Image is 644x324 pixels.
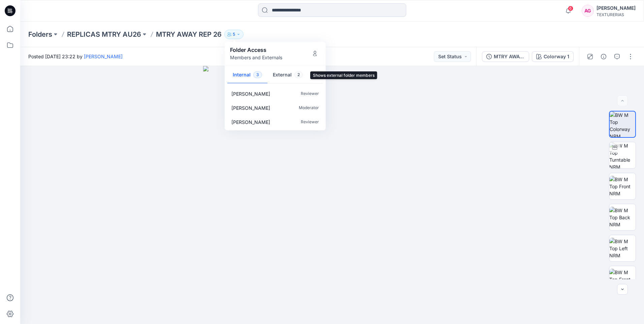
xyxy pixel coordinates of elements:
button: External [267,67,308,84]
p: Reviewer [301,119,319,126]
p: Reviewer [301,90,319,97]
span: Posted [DATE] 23:22 by [28,53,123,60]
p: Folder Access [230,46,282,54]
p: Members and Externals [230,54,282,61]
span: 2 [294,71,303,78]
p: Alejandra G [231,104,270,111]
div: Colorway 1 [544,53,569,60]
img: eyJhbGciOiJIUzI1NiIsImtpZCI6IjAiLCJzbHQiOiJzZXMiLCJ0eXAiOiJKV1QifQ.eyJkYXRhIjp7InR5cGUiOiJzdG9yYW... [203,66,461,324]
div: AG [582,5,594,17]
div: MTRY AWAY REP 26 [494,53,525,60]
img: BW M Top Back NRM [609,207,636,228]
p: Citlali Salazar [231,119,270,126]
button: Manage Users [310,48,320,59]
p: Sandra Mondragon [231,90,270,97]
button: Details [598,51,609,62]
button: Internal [227,67,267,84]
div: TEXTURERIAS [597,12,636,17]
img: BW M Top Colorway NRM [610,111,635,137]
p: MTRY AWAY REP 26 [156,30,222,39]
p: Moderator [299,104,319,111]
a: [PERSON_NAME]Moderator [226,101,324,115]
span: 6 [568,6,573,11]
p: 5 [233,31,235,38]
img: BW M Top Turntable NRM [609,142,636,168]
img: BW M Top Front NRM [609,176,636,197]
button: Colorway 1 [532,51,574,62]
button: MTRY AWAY REP 26 [482,51,529,62]
span: 3 [253,71,262,78]
a: [PERSON_NAME] [84,54,123,59]
a: [PERSON_NAME]Reviewer [226,87,324,101]
a: REPLICAS MTRY AU26 [67,30,141,39]
a: [PERSON_NAME]Reviewer [226,115,324,129]
img: BW M Top Front Chest NRM [609,269,636,290]
button: 5 [224,30,244,39]
img: BW M Top Left NRM [609,238,636,259]
a: Folders [28,30,52,39]
div: [PERSON_NAME] [597,4,636,12]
